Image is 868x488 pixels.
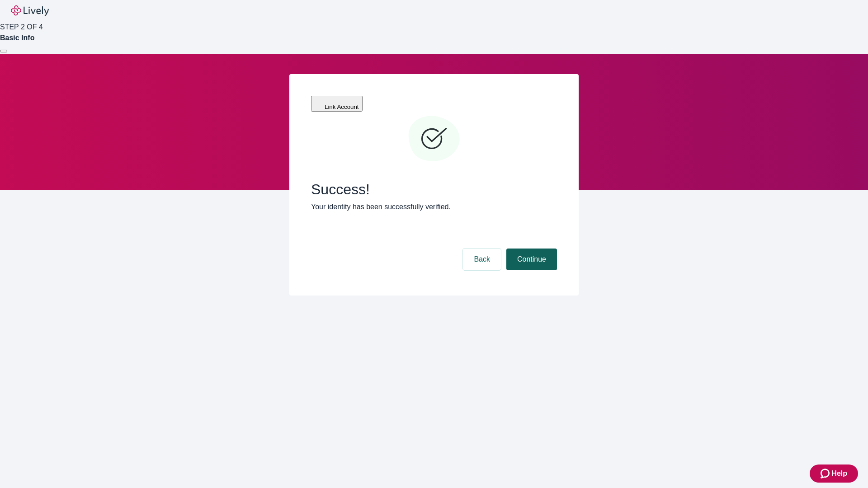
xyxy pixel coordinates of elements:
svg: Zendesk support icon [821,468,831,479]
p: Your identity has been successfully verified. [311,202,557,212]
button: Zendesk support iconHelp [810,465,858,483]
svg: Checkmark icon [407,112,461,166]
button: Back [463,249,501,270]
span: Success! [311,181,557,198]
button: Link Account [311,96,363,112]
span: Help [831,468,847,479]
img: Lively [11,5,49,16]
button: Continue [506,249,557,270]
